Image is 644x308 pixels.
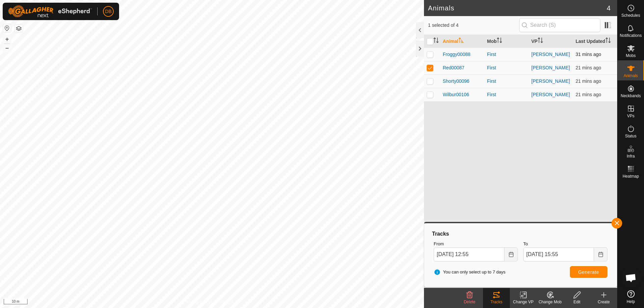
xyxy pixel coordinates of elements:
span: Delete [464,300,476,304]
p-sorticon: Activate to sort [605,39,611,44]
button: – [3,44,11,52]
button: Choose Date [504,247,518,261]
th: Mob [484,35,529,48]
span: Animals [624,74,638,78]
div: Open chat [621,268,641,288]
label: To [523,241,607,247]
span: Wilbur00106 [443,91,469,98]
div: Tracks [431,230,610,238]
span: DB [105,8,111,15]
div: Edit [563,299,590,305]
p-sorticon: Activate to sort [497,39,502,44]
input: Search (S) [519,18,600,32]
span: Neckbands [621,94,641,98]
span: Help [627,300,635,304]
div: Create [590,299,617,305]
p-sorticon: Activate to sort [433,39,439,44]
span: Status [625,134,636,138]
div: First [487,91,526,98]
button: Map Layers [15,24,23,33]
th: VP [529,35,573,48]
button: + [3,35,11,43]
p-sorticon: Activate to sort [538,39,543,44]
a: [PERSON_NAME] [531,78,570,84]
div: Change VP [510,299,537,305]
span: Generate [578,269,599,275]
div: Tracks [483,299,510,305]
span: Heatmap [623,174,639,178]
span: Notifications [620,34,642,38]
span: 15 Sept 2025, 3:04 pm [576,52,601,57]
span: 15 Sept 2025, 3:14 pm [576,65,601,70]
span: Froggy00088 [443,51,471,58]
span: 15 Sept 2025, 3:14 pm [576,92,601,97]
div: First [487,51,526,58]
div: First [487,78,526,85]
span: Red00087 [443,64,465,71]
span: 1 selected of 4 [428,22,519,29]
a: Privacy Policy [185,299,211,305]
a: [PERSON_NAME] [531,52,570,57]
button: Reset Map [3,24,11,32]
a: [PERSON_NAME] [531,92,570,97]
label: From [434,241,518,247]
span: VPs [627,114,634,118]
span: Infra [627,154,635,158]
a: [PERSON_NAME] [531,65,570,70]
th: Last Updated [573,35,617,48]
div: First [487,64,526,71]
span: 4 [607,3,610,13]
span: Mobs [626,54,636,58]
button: Generate [570,266,607,278]
span: You can only select up to 7 days [434,269,505,275]
h2: Animals [428,4,607,12]
p-sorticon: Activate to sort [459,39,464,44]
img: Gallagher Logo [8,5,92,17]
span: Schedules [621,13,640,17]
span: Shorty00096 [443,78,469,85]
button: Choose Date [594,247,607,261]
th: Animal [440,35,484,48]
div: Change Mob [537,299,563,305]
span: 15 Sept 2025, 3:14 pm [576,78,601,84]
a: Contact Us [219,299,238,305]
a: Help [618,288,644,306]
